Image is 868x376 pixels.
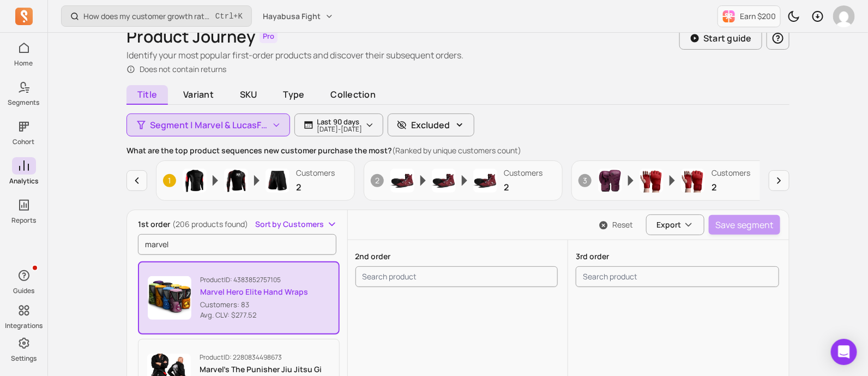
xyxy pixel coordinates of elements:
[140,64,226,75] p: Does not contain returns
[229,85,268,104] span: SKU
[646,214,704,235] button: Export
[224,169,248,193] img: Product image
[640,169,664,193] img: Product image
[504,181,542,194] p: 2
[13,287,34,295] p: Guides
[215,11,234,22] kbd: Ctrl
[255,219,324,230] span: Sort by Customers
[138,219,248,230] p: 1st order
[712,181,750,194] p: 2
[263,11,321,22] span: Hayabusa Fight
[266,169,290,193] img: Product image
[571,160,770,201] button: 3Product imageProduct imageProduct imageCustomers2
[126,145,789,156] p: What are the top product sequences new customer purchase the most?
[126,114,290,136] button: Segment | Marvel & LucasFilm Shoppers
[718,5,781,27] button: Earn $200
[296,181,335,194] p: 2
[679,27,762,50] button: Start guide
[200,287,308,297] p: Marvel Hero Elite Hand Wraps
[200,353,322,362] p: Product ID: 2280834498673
[831,339,857,365] div: Open Intercom Messenger
[740,11,776,22] p: Earn $200
[473,169,497,193] img: Product image
[255,219,337,230] button: Sort by Customers
[126,85,168,105] span: Title
[260,30,278,43] span: Pro
[256,7,340,26] button: Hayabusa Fight
[61,5,252,27] button: How does my customer growth rate compare to similar stores?Ctrl+K
[138,234,336,255] input: search product
[598,169,622,193] img: Product image
[576,266,779,287] input: search product
[273,85,316,104] span: Type
[200,276,308,284] p: Product ID: 4383852757105
[294,114,383,136] button: Last 90 days[DATE]-[DATE]
[703,32,752,45] p: Start guide
[317,126,362,133] p: [DATE] - [DATE]
[578,174,592,187] span: 3
[712,168,750,178] p: Customers
[317,117,362,126] p: Last 90 days
[8,98,40,107] p: Segments
[156,160,355,201] button: 1Product imageProduct imageProduct imageCustomers2
[200,300,308,311] p: Customers: 83
[172,85,225,104] span: Variant
[150,118,269,132] span: Segment | Marvel & LucasFilm Shoppers
[296,168,335,178] p: Customers
[172,219,248,229] span: (206 products found)
[83,11,211,22] p: How does my customer growth rate compare to similar stores?
[392,145,521,156] span: (Ranked by unique customers count)
[390,169,414,193] img: Product image
[371,174,384,187] span: 2
[656,219,681,230] span: Export
[148,276,191,320] img: Product image
[12,265,36,297] button: Guides
[9,177,38,186] p: Analytics
[200,364,322,375] p: Marvel's The Punisher Jiu Jitsu Gi
[238,12,243,21] kbd: K
[355,251,558,262] p: 2nd order
[200,310,308,321] p: Avg. CLV: $277.52
[411,118,450,132] p: Excluded
[432,169,456,193] img: Product image
[15,59,33,68] p: Home
[138,261,340,335] button: ProductID: 4383852757105Marvel Hero Elite Hand WrapsCustomers: 83Avg. CLV: $277.52
[126,27,255,46] h1: Product Journey
[163,174,176,187] span: 1
[183,169,207,193] img: Product image
[215,10,243,22] span: +
[576,251,779,262] p: 3rd order
[13,138,35,146] p: Cohort
[5,321,43,330] p: Integrations
[364,160,563,201] button: 2Product imageProduct imageProduct imageCustomers2
[126,49,463,62] p: Identify your most popular first-order products and discover their subsequent orders.
[709,215,780,235] button: Save segment
[833,5,855,27] img: avatar
[11,354,37,363] p: Settings
[11,216,36,225] p: Reports
[504,168,542,178] p: Customers
[388,114,474,136] button: Excluded
[320,85,387,104] span: Collection
[681,169,705,193] img: Product image
[355,266,558,287] input: search product
[590,219,642,230] button: Reset
[783,5,805,27] button: Toggle dark mode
